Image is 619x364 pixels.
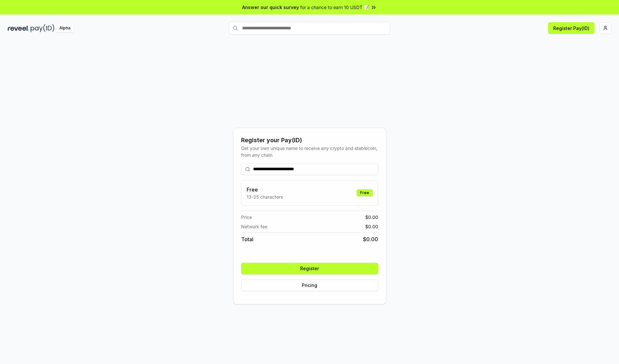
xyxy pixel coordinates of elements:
[241,214,252,221] span: Price
[548,22,594,34] button: Register Pay(ID)
[241,223,267,230] span: Network fee
[365,214,378,221] span: $ 0.00
[241,136,378,145] div: Register your Pay(ID)
[241,235,253,243] span: Total
[242,4,299,11] span: Answer our quick survey
[8,24,29,32] img: reveel_dark
[300,4,369,11] span: for a chance to earn 10 USDT 📝
[247,186,283,193] h3: Free
[363,235,378,243] span: $ 0.00
[31,24,54,32] img: pay_id
[241,145,378,158] div: Get your own unique name to receive any crypto and stablecoin, from any chain
[247,193,283,200] p: 13-25 characters
[241,263,378,274] button: Register
[365,223,378,230] span: $ 0.00
[56,24,74,32] div: Alpha
[357,189,373,196] div: Free
[241,280,378,291] button: Pricing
